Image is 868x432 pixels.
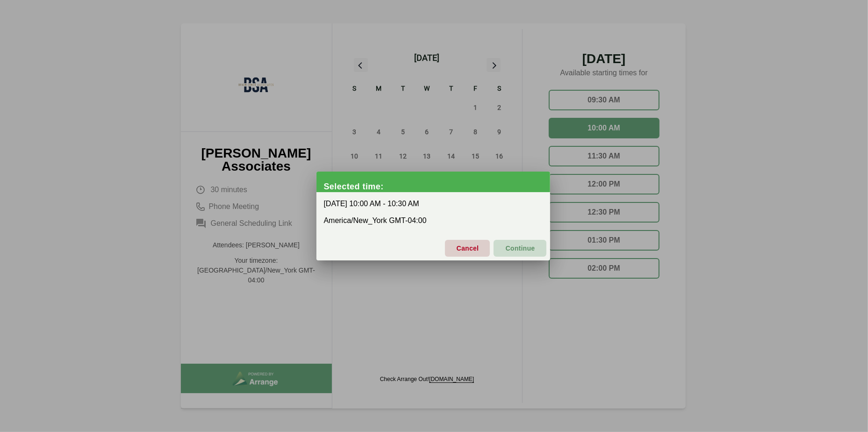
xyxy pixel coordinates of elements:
[445,240,490,257] button: Cancel
[316,192,550,232] div: [DATE] 10:00 AM - 10:30 AM America/New_York GMT-04:00
[324,182,550,191] div: Selected time:
[505,238,535,258] span: Continue
[494,240,546,257] button: Continue
[456,238,479,258] span: Cancel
